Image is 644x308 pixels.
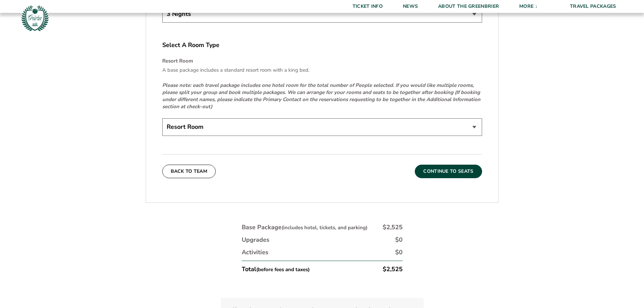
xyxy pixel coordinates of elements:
em: Please note: each travel package includes one hotel room for the total number of People selected.... [162,82,480,110]
p: A base package includes a standard resort room with a king bed. [162,67,482,74]
small: (includes hotel, tickets, and parking) [282,224,367,231]
img: Greenbrier Tip-Off [20,3,50,33]
div: $0 [395,236,403,244]
div: $0 [395,248,403,257]
label: Select A Room Type [162,41,482,49]
div: Upgrades [242,236,269,244]
div: $2,525 [383,223,403,232]
div: Activities [242,248,268,257]
button: Back To Team [162,165,216,178]
small: (before fees and taxes) [256,266,310,273]
h4: Resort Room [162,57,482,65]
div: Base Package [242,223,367,232]
div: Total [242,265,310,274]
button: Continue To Seats [415,165,482,178]
div: $2,525 [383,265,403,274]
